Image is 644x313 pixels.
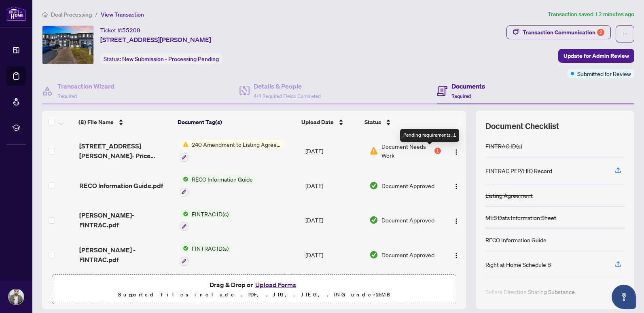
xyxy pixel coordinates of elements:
span: home [42,12,48,17]
td: [DATE] [302,168,366,203]
div: Pending requirements: 1 [400,129,459,142]
img: Logo [453,149,460,155]
div: RECO Information Guide [485,235,547,244]
td: [DATE] [302,133,366,168]
button: Status IconFINTRAC ID(s) [180,244,232,266]
img: Logo [453,218,460,224]
div: FINTRAC PEP/HIO Record [485,166,552,175]
span: Document Approved [381,216,434,224]
th: Status [361,111,438,133]
button: Logo [450,214,463,226]
th: (8) File Name [75,111,174,133]
span: Required [451,93,471,99]
span: FINTRAC ID(s) [189,209,232,218]
p: Supported files include .PDF, .JPG, .JPEG, .PNG under 25 MB [57,290,451,300]
div: MLS Data Information Sheet [485,213,556,222]
span: Document Checklist [485,121,559,132]
span: RECO Information Guide [189,175,256,184]
span: (8) File Name [78,118,114,127]
div: Transaction Communication [523,26,604,39]
span: Document Needs Work [381,142,432,160]
td: [DATE] [302,237,366,272]
button: Upload Forms [253,279,299,290]
span: Status [364,118,381,127]
span: FINTRAC ID(s) [189,244,232,253]
h4: Transaction Wizard [57,81,114,91]
span: View Transaction [101,11,144,18]
button: Open asap [612,285,636,309]
span: Deal Processing [51,11,92,18]
img: Document Status [369,181,378,190]
button: Update for Admin Review [558,49,634,63]
span: [PERSON_NAME]- FINTRAC.pdf [79,210,174,230]
span: Upload Date [301,118,334,127]
div: 1 [434,148,441,154]
span: 55200 [122,27,140,34]
article: Transaction saved 13 minutes ago [548,10,634,19]
span: Submitted for Review [577,69,631,78]
button: Status IconRECO Information Guide [180,175,256,197]
span: Document Approved [381,250,434,259]
th: Document Tag(s) [174,111,298,133]
span: 4/4 Required Fields Completed [254,93,321,99]
span: Drag & Drop orUpload FormsSupported files include .PDF, .JPG, .JPEG, .PNG under25MB [52,275,456,305]
button: Logo [450,248,463,261]
span: [STREET_ADDRESS][PERSON_NAME] [100,35,211,44]
div: 2 [597,29,604,36]
img: Document Status [369,250,378,259]
h4: Details & People [254,81,321,91]
img: IMG-X12355537_1.jpg [42,26,93,64]
div: Listing Agreement [485,191,533,200]
li: / [95,10,97,19]
div: FINTRAC ID(s) [485,142,522,150]
img: Status Icon [180,175,189,184]
img: Document Status [369,146,378,155]
div: Status: [100,53,222,64]
div: Ticket #: [100,25,140,35]
span: RECO Information Guide.pdf [79,181,163,190]
button: Logo [450,179,463,192]
span: [PERSON_NAME] -FINTRAC.pdf [79,245,174,264]
span: New Submission - Processing Pending [122,55,219,63]
th: Upload Date [298,111,361,133]
button: Logo [450,144,463,157]
img: Status Icon [180,209,189,218]
img: Profile Icon [8,289,24,305]
div: Right at Home Schedule B [485,260,551,269]
span: Drag & Drop or [210,279,299,290]
span: ellipsis [622,31,628,37]
span: Document Approved [381,181,434,190]
img: Status Icon [180,140,189,149]
img: logo [6,6,26,21]
img: Document Status [369,216,378,224]
img: Status Icon [180,244,189,253]
h4: Documents [451,81,485,91]
button: Status IconFINTRAC ID(s) [180,209,232,231]
img: Logo [453,252,460,259]
button: Transaction Communication2 [506,25,611,39]
button: Status Icon240 Amendment to Listing Agreement - Authority to Offer for Sale Price Change/Extensio... [180,140,284,162]
span: 240 Amendment to Listing Agreement - Authority to Offer for Sale Price Change/Extension/Amendment(s) [189,140,284,149]
span: Required [57,93,77,99]
img: Logo [453,183,460,190]
span: [STREET_ADDRESS][PERSON_NAME]- Price Amendment [DATE].pdf [79,141,174,161]
td: [DATE] [302,203,366,238]
span: Update for Admin Review [563,49,629,62]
